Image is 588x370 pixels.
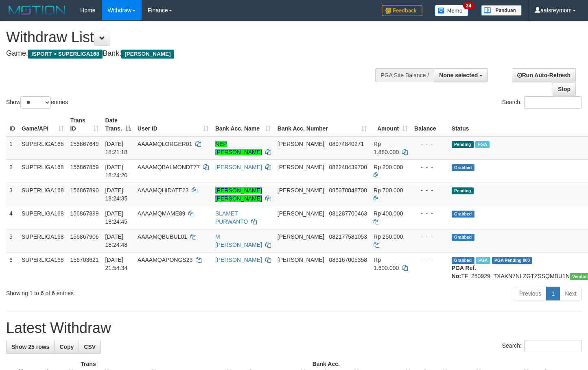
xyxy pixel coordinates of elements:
a: Previous [514,287,546,300]
th: ID [6,113,18,136]
a: [PERSON_NAME] [215,164,262,170]
label: Search: [502,340,582,352]
a: NEP [PERSON_NAME] [215,141,262,155]
span: Pending [452,141,474,148]
span: 156867859 [70,164,99,170]
div: - - - [414,163,445,171]
div: - - - [414,233,445,241]
span: Marked by aafchhiseyha [476,257,490,264]
input: Search: [524,96,582,109]
span: [PERSON_NAME] [278,210,324,217]
td: 1 [6,136,18,160]
img: Button%20Memo.svg [435,5,469,16]
a: Show 25 rows [6,340,55,354]
span: AAAAMQLORGER01 [138,141,192,147]
a: Run Auto-Refresh [512,68,576,82]
span: Grabbed [452,164,474,171]
button: None selected [434,68,488,82]
td: 6 [6,252,18,283]
span: Rp 400.000 [374,210,403,217]
span: Grabbed [452,234,474,241]
a: Stop [553,82,576,96]
span: 156867649 [70,141,99,147]
div: - - - [414,256,445,264]
a: 1 [546,287,560,300]
span: [DATE] 18:24:48 [105,233,128,248]
span: Show 25 rows [11,344,49,350]
span: [PERSON_NAME] [278,164,324,170]
span: [PERSON_NAME] [278,187,324,194]
h1: Latest Withdraw [6,320,582,336]
a: Next [560,287,582,300]
div: PGA Site Balance / [375,68,434,82]
td: SUPERLIGA168 [18,183,67,206]
span: None selected [439,72,478,78]
span: CSV [84,344,96,350]
span: 156867890 [70,187,99,194]
a: SLAMET PURWANTO [215,210,248,225]
span: Rp 200.000 [374,164,403,170]
span: Copy [59,344,74,350]
label: Search: [502,96,582,109]
td: SUPERLIGA168 [18,229,67,252]
th: Bank Acc. Number: activate to sort column ascending [274,113,370,136]
span: Rp 1.600.000 [374,257,399,271]
img: MOTION_logo.png [6,4,68,16]
label: Show entries [6,96,68,109]
td: SUPERLIGA168 [18,136,67,160]
div: - - - [414,140,445,148]
div: - - - [414,209,445,218]
span: [DATE] 21:54:34 [105,257,128,271]
td: SUPERLIGA168 [18,159,67,183]
th: Bank Acc. Name: activate to sort column ascending [212,113,274,136]
span: 34 [463,2,474,9]
h1: Withdraw List [6,29,384,46]
span: [DATE] 18:24:35 [105,187,128,202]
span: 156867906 [70,233,99,240]
h4: Game: Bank: [6,50,384,58]
th: Balance [411,113,448,136]
th: Amount: activate to sort column ascending [370,113,411,136]
div: Showing 1 to 6 of 6 entries [6,286,239,297]
span: [PERSON_NAME] [278,257,324,263]
span: Pending [452,187,474,194]
td: SUPERLIGA168 [18,206,67,229]
span: Copy 081287700463 to clipboard [329,210,367,217]
a: CSV [79,340,101,354]
input: Search: [524,340,582,352]
span: AAAAMQMAME89 [138,210,185,217]
a: Copy [54,340,79,354]
th: User ID: activate to sort column ascending [134,113,212,136]
img: Feedback.jpg [382,5,422,16]
span: Rp 1.880.000 [374,141,399,155]
span: Grabbed [452,211,474,218]
span: Copy 085378848700 to clipboard [329,187,367,194]
span: [PERSON_NAME] [278,233,324,240]
th: Date Trans.: activate to sort column descending [102,113,134,136]
select: Showentries [20,96,51,109]
span: Rp 250.000 [374,233,403,240]
span: ISPORT > SUPERLIGA168 [28,50,103,59]
td: 4 [6,206,18,229]
img: panduan.png [481,5,522,16]
span: Rp 700.000 [374,187,403,194]
td: 5 [6,229,18,252]
span: [PERSON_NAME] [121,50,174,59]
a: [PERSON_NAME] [215,257,262,263]
span: [DATE] 18:24:20 [105,164,128,178]
span: Copy 082248439700 to clipboard [329,164,367,170]
div: - - - [414,186,445,194]
span: AAAAMQBALMONDT77 [138,164,200,170]
td: SUPERLIGA168 [18,252,67,283]
span: [DATE] 18:21:18 [105,141,128,155]
td: 3 [6,183,18,206]
span: Marked by aafheankoy [475,141,490,148]
th: Game/API: activate to sort column ascending [18,113,67,136]
span: Copy 082177581053 to clipboard [329,233,367,240]
th: Trans ID: activate to sort column ascending [67,113,102,136]
span: AAAAMQBUBUL01 [138,233,187,240]
span: AAAAMQAPONGS23 [138,257,192,263]
span: PGA Pending [492,257,533,264]
span: AAAAMQHIDATE23 [138,187,189,194]
span: Copy 08974840271 to clipboard [329,141,364,147]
